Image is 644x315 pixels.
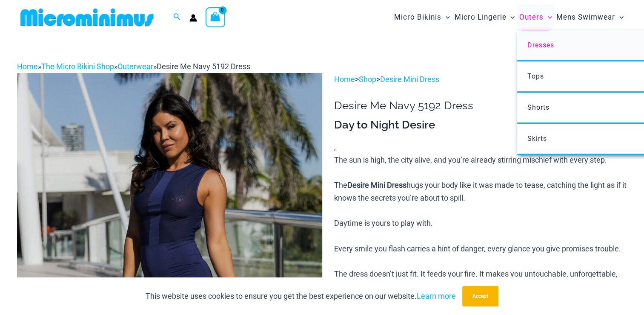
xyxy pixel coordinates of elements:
[157,62,250,71] span: Desire Me Navy 5192 Dress
[517,4,554,30] a: OutersMenu ToggleMenu Toggle
[462,286,498,306] button: Accept
[519,6,544,28] span: Outers
[334,73,627,86] p: > >
[146,290,456,303] p: This website uses cookies to ensure you get the best experience on our website.
[554,4,626,30] a: Mens SwimwearMenu ToggleMenu Toggle
[417,292,456,300] a: Learn more
[334,75,355,84] a: Home
[17,8,157,27] img: MM SHOP LOGO FLAT
[380,75,439,84] a: Desire Mini Dress
[527,134,547,143] span: Skirts
[454,6,506,28] span: Micro Lingerie
[527,41,554,49] span: Dresses
[527,103,549,111] span: Shorts
[506,6,515,28] span: Menu Toggle
[17,62,250,71] span: » » »
[206,7,225,27] a: View Shopping Cart, empty
[41,62,114,71] a: The Micro Bikini Shop
[347,181,406,190] b: Desire Mini Dress
[173,12,181,23] a: Search icon link
[334,99,627,112] h1: Desire Me Navy 5192 Dress
[189,14,197,22] a: Account icon link
[615,6,624,28] span: Menu Toggle
[394,6,441,28] span: Micro Bikinis
[334,118,627,132] h3: Day to Night Desire
[556,6,615,28] span: Mens Swimwear
[117,62,153,71] a: Outerwear
[391,3,627,32] nav: Site Navigation
[452,4,517,30] a: Micro LingerieMenu ToggleMenu Toggle
[441,6,450,28] span: Menu Toggle
[544,6,552,28] span: Menu Toggle
[359,75,376,84] a: Shop
[527,72,544,80] span: Tops
[17,62,38,71] a: Home
[392,4,452,30] a: Micro BikinisMenu ToggleMenu Toggle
